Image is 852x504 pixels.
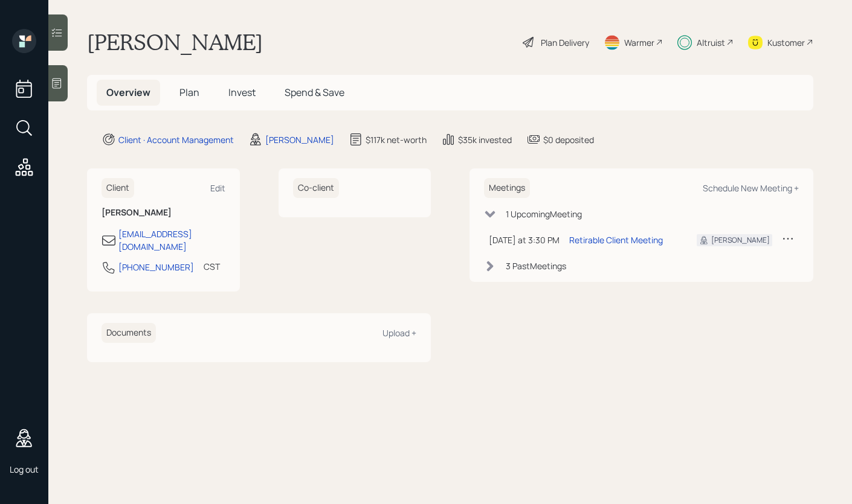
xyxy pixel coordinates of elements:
div: $0 deposited [543,133,594,146]
div: [PERSON_NAME] [711,235,770,246]
h6: [PERSON_NAME] [102,208,225,218]
div: Altruist [697,36,725,49]
div: [PERSON_NAME] [265,133,334,146]
h6: Client [102,178,134,198]
span: Overview [106,86,150,99]
div: Upload + [382,327,416,339]
h1: [PERSON_NAME] [87,29,263,56]
div: Client · Account Management [118,133,234,146]
div: Log out [10,464,39,475]
div: 3 Past Meeting s [506,260,566,272]
h6: Co-client [293,178,339,198]
div: [DATE] at 3:30 PM [489,234,560,246]
span: Invest [228,86,256,99]
span: Plan [179,86,199,99]
div: CST [204,260,220,273]
div: Warmer [624,36,654,49]
div: $117k net-worth [366,133,427,146]
div: 1 Upcoming Meeting [506,208,582,220]
div: Plan Delivery [541,36,589,49]
h6: Meetings [484,178,530,198]
div: [PHONE_NUMBER] [118,261,194,273]
div: Edit [210,182,225,194]
div: Schedule New Meeting + [703,182,799,194]
span: Spend & Save [285,86,344,99]
div: Retirable Client Meeting [569,234,663,246]
div: [EMAIL_ADDRESS][DOMAIN_NAME] [118,228,225,253]
div: Kustomer [767,36,805,49]
div: $35k invested [458,133,512,146]
h6: Documents [102,323,156,343]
